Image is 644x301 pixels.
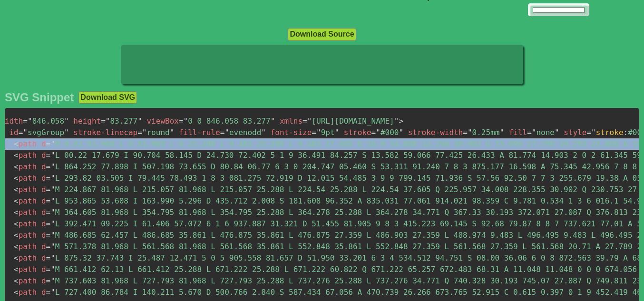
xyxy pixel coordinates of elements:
span: < [14,288,19,297]
span: = [302,117,307,126]
span: = [46,242,51,251]
span: < [14,174,19,183]
span: path [14,219,37,228]
span: path [14,174,37,183]
h2: SVG Snippet [5,91,74,104]
span: " [307,117,312,126]
span: " [271,117,275,126]
span: = [220,128,225,137]
span: [URL][DOMAIN_NAME] [302,117,399,126]
span: = [46,151,51,160]
span: " [261,128,266,137]
span: " [50,151,55,160]
span: < [14,253,19,262]
span: = [46,265,51,274]
span: < [14,196,19,205]
span: = [527,128,532,137]
span: < [14,219,19,228]
span: > [399,117,403,126]
span: : [624,128,628,137]
span: path [14,231,37,240]
span: < [14,231,19,240]
span: " [50,219,55,228]
span: path [14,265,37,274]
span: path [14,208,37,217]
span: " [50,139,55,148]
span: " [184,117,188,126]
span: " [499,128,504,137]
span: < [14,162,19,171]
span: d [41,139,46,148]
span: xmlns [280,117,302,126]
span: " [50,231,55,240]
span: d [41,185,46,194]
span: stroke-linecap [73,128,137,137]
span: path [14,288,37,297]
span: path [14,196,37,205]
span: font-size [271,128,312,137]
span: id [9,128,18,137]
span: " [468,128,472,137]
span: = [371,128,376,137]
span: path [14,276,37,285]
span: d [41,196,46,205]
span: stroke [596,128,624,137]
span: = [46,276,51,285]
span: " [399,128,403,137]
span: " [50,162,55,171]
span: " [50,265,55,274]
span: fill [509,128,527,137]
span: " [28,117,32,126]
span: " [532,128,537,137]
span: " [50,242,55,251]
span: d [41,242,46,251]
span: " [142,128,147,137]
span: " [106,117,110,126]
span: < [14,185,19,194]
span: " [50,208,55,217]
span: < [14,242,19,251]
span: =" [586,128,595,137]
span: " [335,128,340,137]
span: " [50,196,55,205]
span: d [41,265,46,274]
span: = [46,174,51,183]
span: = [46,253,51,262]
span: = [137,128,142,137]
button: Download SVG [78,91,137,104]
span: = [19,128,23,137]
span: evenodd [220,128,266,137]
span: = [46,231,51,240]
span: d [41,231,46,240]
span: " [376,128,381,137]
span: path [14,242,37,251]
span: = [46,219,51,228]
span: height [73,117,101,126]
span: = [46,288,51,297]
span: " [50,288,55,297]
span: stroke [344,128,371,137]
span: " [64,117,69,126]
button: Download Source [288,28,356,40]
span: " [50,253,55,262]
span: = [46,196,51,205]
span: " [394,117,399,126]
span: " [555,128,559,137]
span: " [170,128,175,137]
span: 83.277 [101,117,142,126]
span: < [14,139,19,148]
span: = [179,117,184,126]
span: " [23,128,28,137]
span: < [14,265,19,274]
span: < [14,208,19,217]
span: style [564,128,586,137]
span: 846.058 [23,117,68,126]
span: stroke-width [408,128,463,137]
span: d [41,151,46,160]
span: " [50,276,55,285]
span: " [224,128,229,137]
span: = [46,208,51,217]
span: viewBox [147,117,179,126]
span: " [64,128,69,137]
span: path [14,162,37,171]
